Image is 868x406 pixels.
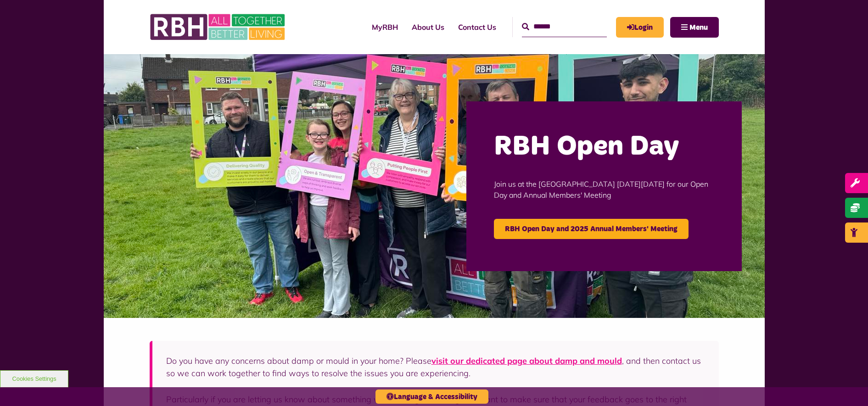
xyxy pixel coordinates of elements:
[375,389,488,404] button: Language & Accessibility
[670,17,719,38] button: Navigation
[451,15,503,39] a: Contact Us
[616,17,664,38] a: MyRBH
[150,9,287,45] img: RBH
[494,165,714,214] p: Join us at the [GEOGRAPHIC_DATA] [DATE][DATE] for our Open Day and Annual Members' Meeting
[365,15,405,39] a: MyRBH
[494,129,714,165] h2: RBH Open Day
[166,355,705,379] p: Do you have any concerns about damp or mould in your home? Please , and then contact us so we can...
[494,219,689,239] a: RBH Open Day and 2025 Annual Members' Meeting
[405,15,451,39] a: About Us
[827,365,868,406] iframe: Netcall Web Assistant for live chat
[104,54,765,318] img: Image (22)
[431,356,622,366] a: visit our dedicated page about damp and mould
[689,24,708,31] span: Menu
